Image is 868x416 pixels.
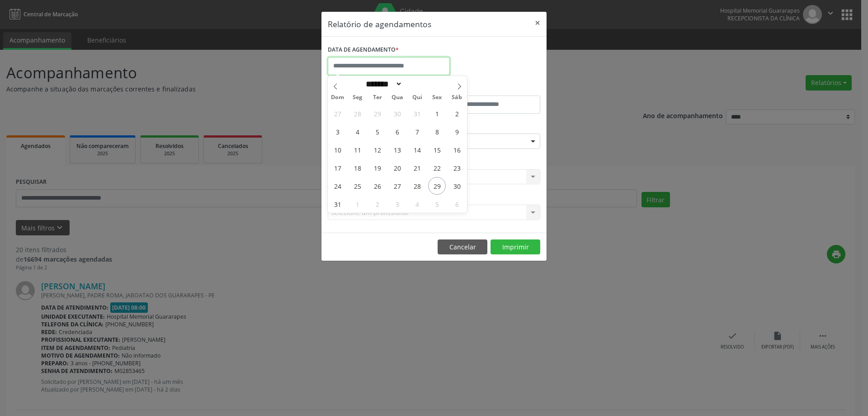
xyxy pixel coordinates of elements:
span: Agosto 30, 2025 [448,177,466,195]
span: Agosto 24, 2025 [329,177,346,195]
span: Agosto 12, 2025 [368,141,386,158]
span: Agosto 3, 2025 [329,123,346,140]
span: Agosto 4, 2025 [349,123,366,140]
span: Sex [427,95,447,100]
span: Agosto 17, 2025 [329,159,346,177]
input: Year [402,79,432,89]
span: Qui [407,95,427,100]
span: Julho 28, 2025 [349,105,366,122]
span: Agosto 14, 2025 [408,141,426,158]
span: Agosto 11, 2025 [349,141,366,158]
span: Dom [328,95,348,100]
span: Agosto 6, 2025 [388,123,406,140]
span: Sáb [447,95,467,100]
select: Month [363,79,402,89]
span: Julho 27, 2025 [329,105,346,122]
span: Julho 30, 2025 [388,105,406,122]
span: Julho 31, 2025 [408,105,426,122]
span: Seg [348,95,368,100]
span: Agosto 20, 2025 [388,159,406,177]
span: Agosto 8, 2025 [428,123,446,140]
span: Agosto 19, 2025 [368,159,386,177]
span: Setembro 2, 2025 [368,195,386,213]
span: Setembro 1, 2025 [349,195,366,213]
span: Setembro 4, 2025 [408,195,426,213]
span: Setembro 6, 2025 [448,195,466,213]
span: Agosto 23, 2025 [448,159,466,177]
span: Agosto 26, 2025 [368,177,386,195]
span: Agosto 25, 2025 [349,177,366,195]
span: Setembro 3, 2025 [388,195,406,213]
span: Agosto 27, 2025 [388,177,406,195]
span: Agosto 28, 2025 [408,177,426,195]
label: ATÉ [436,81,540,96]
span: Agosto 15, 2025 [428,141,446,158]
span: Agosto 31, 2025 [329,195,346,213]
span: Qua [387,95,407,100]
span: Agosto 10, 2025 [329,141,346,158]
button: Close [528,12,547,34]
span: Agosto 5, 2025 [368,123,386,140]
span: Agosto 21, 2025 [408,159,426,177]
button: Imprimir [491,239,540,255]
span: Setembro 5, 2025 [428,195,446,213]
span: Agosto 29, 2025 [428,177,446,195]
span: Agosto 2, 2025 [448,105,466,122]
span: Agosto 7, 2025 [408,123,426,140]
span: Ter [368,95,387,100]
span: Agosto 13, 2025 [388,141,406,158]
label: DATA DE AGENDAMENTO [328,43,399,57]
span: Agosto 1, 2025 [428,105,446,122]
button: Cancelar [438,239,487,255]
span: Agosto 16, 2025 [448,141,466,158]
span: Agosto 9, 2025 [448,123,466,140]
h5: Relatório de agendamentos [328,18,431,30]
span: Agosto 22, 2025 [428,159,446,177]
span: Agosto 18, 2025 [349,159,366,177]
span: Julho 29, 2025 [368,105,386,122]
